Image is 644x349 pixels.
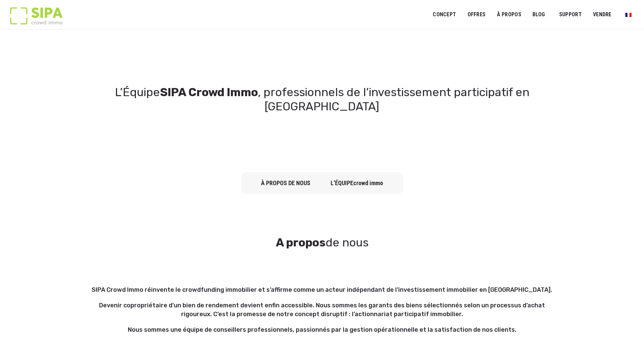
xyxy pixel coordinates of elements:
[261,179,310,187] a: à propos de nous
[86,238,559,247] h3: de nous
[463,7,490,22] a: OFFRES
[528,7,550,22] a: Blog
[90,301,555,319] p: Devenir copropriétaire d’un bien de rendement devient enfin accessible. Nous sommes les garants d...
[90,285,555,294] p: SIPA Crowd Immo réinvente le crowdfunding immobilier et s’affirme comme un acteur indépendant de ...
[331,179,383,187] a: L’équipecrowd immo
[90,325,555,334] p: Nous sommes une équipe de conseillers professionnels, passionnés par la gestion opérationnelle et...
[589,7,616,22] a: VENDRE
[10,7,63,24] img: Logo
[160,85,258,99] strong: SIPA Crowd Immo
[433,6,634,23] nav: Menu principal
[625,13,631,17] img: Français
[555,7,586,22] a: SUPPORT
[353,179,383,187] span: crowd immo
[86,85,559,114] h1: L’Équipe , professionnels de l’investissement participatif en [GEOGRAPHIC_DATA]
[276,236,326,249] strong: A propos
[428,7,460,22] a: Concept
[621,8,636,21] a: Passer à
[492,7,526,22] a: À PROPOS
